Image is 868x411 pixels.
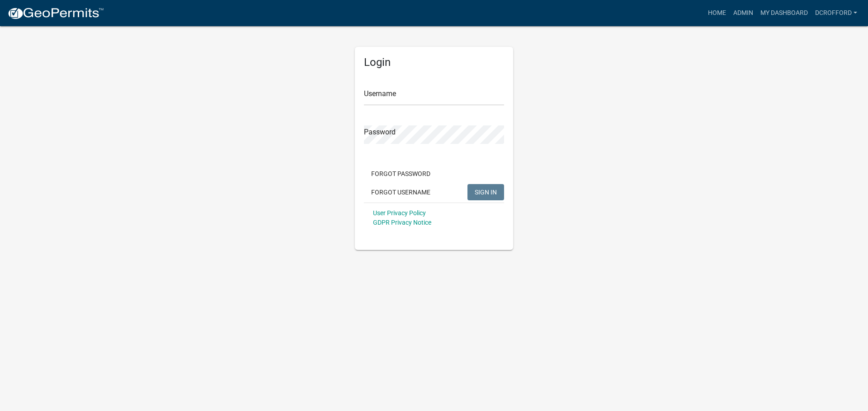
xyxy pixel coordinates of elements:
[811,5,861,22] a: dcrofford
[373,219,431,226] a: GDPR Privacy Notice
[364,166,438,182] button: Forgot Password
[475,188,497,195] span: SIGN IN
[373,209,426,217] a: User Privacy Policy
[730,5,757,22] a: Admin
[704,5,730,22] a: Home
[364,184,438,200] button: Forgot Username
[364,56,504,69] h5: Login
[757,5,811,22] a: My Dashboard
[467,184,504,200] button: SIGN IN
